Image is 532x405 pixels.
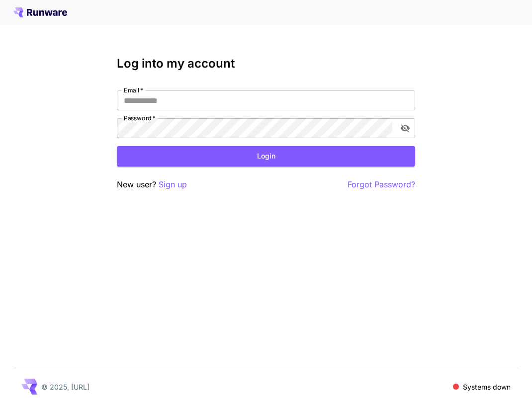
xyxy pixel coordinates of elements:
button: Login [117,146,415,166]
p: New user? [117,178,187,191]
h3: Log into my account [117,57,415,71]
button: toggle password visibility [396,119,414,137]
p: Systems down [463,382,511,392]
label: Password [124,114,156,122]
label: Email [124,86,143,94]
p: © 2025, [URL] [41,382,89,392]
button: Sign up [159,178,187,191]
button: Forgot Password? [348,178,415,191]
